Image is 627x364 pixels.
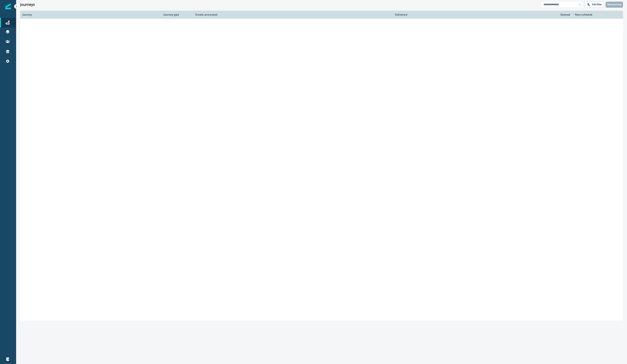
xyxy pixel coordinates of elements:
[412,13,570,16] div: Opened
[20,2,35,7] h1: Journeys
[607,3,621,6] p: New journey
[23,13,159,16] div: Journey
[575,13,610,16] div: Next schedule
[164,13,189,16] div: Journey type
[585,2,604,8] button: Add filter
[222,13,407,16] div: Delivered
[5,4,11,9] img: Inflection
[606,2,623,8] button: New journey
[194,13,217,16] div: Emails processed
[592,3,602,6] p: Add filter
